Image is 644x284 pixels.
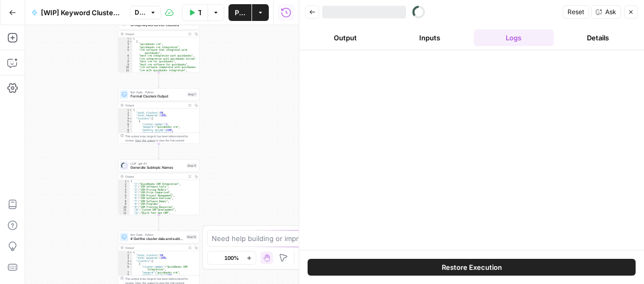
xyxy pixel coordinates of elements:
div: 10 [118,66,133,69]
div: 5 [118,191,130,194]
span: Toggle code folding, rows 5 through 13 [129,263,133,266]
div: 8 [118,274,133,277]
span: # Get the cluster data and subtopic names clusters_data = step_7['output'] subtopic_names = step_... [130,236,184,242]
div: This output is too large & has been abbreviated for review. to view the full content. [125,134,197,143]
button: Restore Execution [308,259,636,276]
div: 1 [118,180,130,183]
div: 6 [118,54,133,58]
div: 6 [118,194,130,198]
div: Output [125,32,185,36]
button: Logs [474,29,554,46]
span: Copy the output [135,139,155,142]
div: 1 [118,108,133,112]
div: 13 [118,214,130,217]
div: 1 [118,37,133,40]
div: 11 [118,209,130,212]
span: Generate Subtopic Names [130,165,184,170]
div: Output [125,103,185,107]
div: 4 [118,117,133,121]
div: 2 [118,254,133,257]
div: Output [125,174,185,179]
button: Output [305,29,386,46]
div: 7 [118,271,133,275]
div: 9 [118,132,133,135]
span: Format Clusters Output [130,94,185,99]
div: 8 [118,129,133,132]
div: Step 12 [186,235,197,239]
span: Restore Execution [442,262,502,272]
div: 9 [118,203,130,206]
span: Run Code · Python [130,90,185,94]
span: Toggle code folding, rows 1 through 1461 [129,37,133,40]
button: Details [558,29,638,46]
div: 7 [118,58,133,61]
div: 2 [118,112,133,115]
g: Edge from step_11 to step_12 [158,215,160,230]
div: 4 [118,189,130,192]
div: 8 [118,60,133,63]
button: Inputs [390,29,470,46]
div: LLM · gpt-4.1Generate Subtopic NamesStep 11Output{ "1":"QuickBooks CRM Integration", "2":"CRM Sof... [118,159,200,215]
div: 3 [118,185,130,189]
div: 1 [118,251,133,254]
span: Toggle code folding, rows 2 through 38 [129,40,133,43]
div: 10 [118,206,130,209]
div: Step 7 [187,92,197,97]
div: 12 [118,72,133,75]
div: 2 [118,183,130,186]
span: Run Code · Python [130,233,184,237]
button: Publish [228,4,252,21]
div: 4 [118,260,133,263]
span: Draft [135,8,147,17]
button: Draft [130,6,161,19]
div: 5 [118,120,133,123]
span: 100% [224,254,239,262]
span: Toggle code folding, rows 4 through 1490 [129,260,133,263]
span: Toggle code folding, rows 4 through 1490 [129,117,133,121]
span: Reset [567,7,584,17]
div: 3 [118,114,133,117]
g: Edge from step_7 to step_11 [158,144,160,159]
button: Test Workflow [182,4,208,21]
div: 9 [118,63,133,67]
div: 7 [118,126,133,129]
div: Step 11 [187,163,197,168]
span: Toggle code folding, rows 1 through 1491 [129,108,133,112]
div: 4 [118,46,133,49]
div: Run Code · PythonFormat Clusters OutputStep 7Output{ "total_clusters":86, "total_keywords":1000, ... [118,88,200,144]
span: Toggle code folding, rows 1 through 1491 [129,251,133,254]
span: Group Keywords into Clusters [130,23,185,28]
div: 6 [118,266,133,271]
div: 3 [118,43,133,46]
span: Toggle code folding, rows 5 through 13 [129,120,133,123]
span: Toggle code folding, rows 1 through 88 [127,180,130,183]
button: Ask [591,5,621,19]
span: Ask [605,7,616,17]
div: 3 [118,257,133,260]
div: 7 [118,197,130,200]
div: 2 [118,40,133,43]
button: [WIP] Keyword Clusters [V1 [25,4,128,21]
div: 12 [118,212,130,215]
div: 5 [118,49,133,54]
div: 11 [118,69,133,72]
span: Test Workflow [198,7,201,18]
div: 8 [118,200,130,203]
div: 5 [118,263,133,266]
span: Publish [235,7,245,18]
div: Output [125,246,185,250]
span: LLM · gpt-4.1 [130,161,184,166]
div: Group Keywords into ClustersStep 9Output[ [ "quickbooks crm", "quickbooks crm integration", "crm ... [118,17,200,72]
span: [WIP] Keyword Clusters [V1 [41,7,122,18]
button: Reset [563,5,589,19]
div: 6 [118,123,133,126]
g: Edge from step_9 to step_7 [158,72,160,88]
